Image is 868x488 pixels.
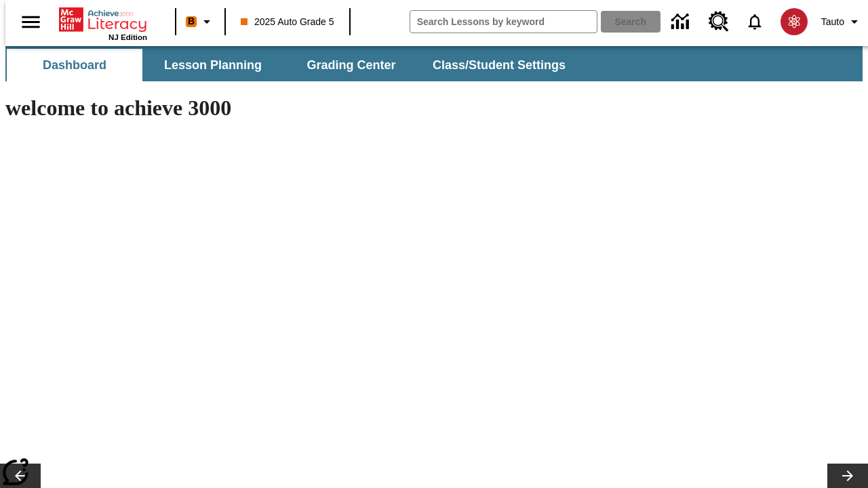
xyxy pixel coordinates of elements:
input: search field [410,11,597,33]
a: Data Center [663,3,701,41]
a: Notifications [737,4,772,39]
img: avatar image [781,8,808,35]
a: Home [59,6,147,33]
span: 2025 Auto Grade 5 [241,15,334,29]
span: Grading Center [307,58,395,73]
span: NJ Edition [108,33,147,41]
button: Lesson carousel, Next [827,464,868,488]
span: Lesson Planning [164,58,262,73]
button: Class/Student Settings [422,49,576,81]
button: Open side menu [11,2,51,42]
button: Dashboard [7,49,142,81]
span: Class/Student Settings [433,58,566,73]
div: Home [59,5,147,41]
button: Profile/Settings [816,9,868,34]
button: Select a new avatar [772,4,816,39]
button: Boost Class color is orange. Change class color [180,9,220,34]
button: Grading Center [283,49,419,81]
span: Tauto [821,15,844,29]
h1: welcome to achieve 3000 [5,96,591,121]
a: Resource Center, Will open in new tab [701,3,737,40]
div: SubNavbar [5,46,863,81]
span: Dashboard [43,58,106,73]
div: SubNavbar [5,49,578,81]
span: B [188,13,195,30]
button: Lesson Planning [145,49,281,81]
